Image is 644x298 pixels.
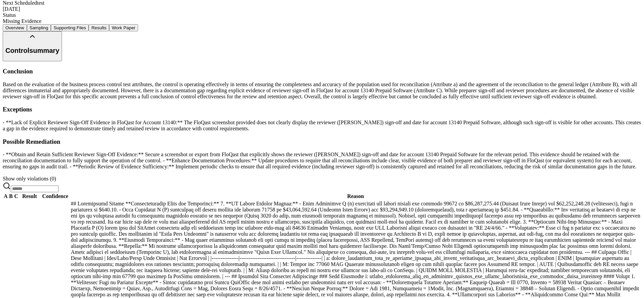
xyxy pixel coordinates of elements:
button: Supporting Files [51,24,89,31]
button: Sampling [27,24,51,31]
button: Overview [3,24,27,31]
button: Controlsummary [3,31,62,61]
button: Results [89,24,109,31]
div: Missing Evidence [3,18,641,24]
h2: Control summary [5,47,59,55]
th: A [3,193,8,200]
th: Confidence [41,193,70,200]
button: Work Paper [109,24,138,31]
h3: Conclusion [3,68,641,75]
h3: Possible Remediation [3,138,641,145]
div: Status [3,12,641,18]
div: - **Obtain and Retain Sufficient Reviewer Sign-Off Evidence:** Secure a screenshot or export from... [3,152,641,170]
div: [DATE] [3,6,641,12]
h3: Exceptions [3,106,641,113]
nav: Tabs [3,24,641,31]
th: C [14,193,19,200]
th: Result [19,193,40,200]
th: B [9,193,13,200]
th: Reason [70,193,641,200]
div: - **Lack of Explicit Reviewer Sign-Off Evidence in FloQast for Account 13140:** The FloQast scree... [3,120,641,132]
p: Based on the evaluation of the business process control test attributes, the control is operating... [3,81,641,100]
span: Show only violations ( 0 ) [3,176,56,181]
